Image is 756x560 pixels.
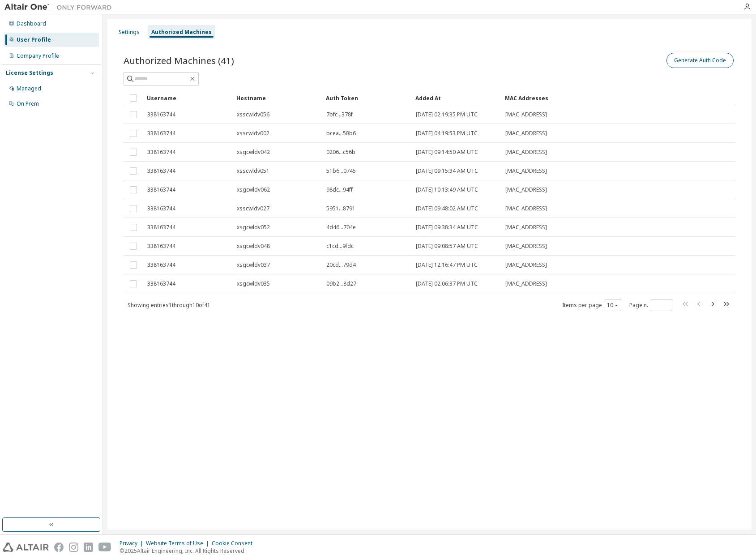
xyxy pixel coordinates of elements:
span: 338163744 [147,243,175,250]
p: © 2025 Altair Engineering, Inc. All Rights Reserved. [120,547,258,555]
span: 51b6...0745 [326,167,356,175]
span: [DATE] 09:08:57 AM UTC [416,243,478,250]
span: Items per page [562,299,621,311]
span: [MAC_ADDRESS] [505,149,547,156]
span: Page n. [629,299,672,311]
span: 338163744 [147,224,175,231]
div: Auth Token [326,91,408,105]
span: 338163744 [147,149,175,156]
span: Showing entries 1 through 10 of 41 [128,301,210,309]
span: c1cd...9fdc [326,243,354,250]
span: 4d46...704e [326,224,356,231]
img: altair_logo.svg [3,543,49,552]
div: Added At [415,91,498,105]
span: [MAC_ADDRESS] [505,205,547,212]
span: 338163744 [147,280,175,287]
span: xsscwldv051 [237,167,269,175]
span: 20cd...79d4 [326,261,356,269]
span: [DATE] 02:06:37 PM UTC [416,280,478,287]
span: [MAC_ADDRESS] [505,224,547,231]
div: User Profile [17,36,51,43]
span: [DATE] 09:38:34 AM UTC [416,224,478,231]
span: [MAC_ADDRESS] [505,243,547,250]
div: Dashboard [17,20,46,27]
div: Hostname [236,91,319,105]
span: xsgcwldv048 [237,243,270,250]
div: License Settings [6,69,53,77]
span: [MAC_ADDRESS] [505,130,547,137]
span: xsscwldv027 [237,205,269,212]
span: [MAC_ADDRESS] [505,111,547,118]
span: xsscwldv002 [237,130,269,137]
span: 338163744 [147,111,175,118]
img: instagram.svg [69,543,78,552]
img: linkedin.svg [84,543,93,552]
span: 09b2...8d27 [326,280,356,287]
span: [MAC_ADDRESS] [505,186,547,193]
span: [MAC_ADDRESS] [505,167,547,175]
img: youtube.svg [98,543,111,552]
div: Managed [17,85,41,92]
span: 338163744 [147,130,175,137]
span: Authorized Machines (41) [124,54,234,67]
span: xsgcwldv062 [237,186,270,193]
img: facebook.svg [54,543,64,552]
div: Cookie Consent [212,540,258,547]
span: xsgcwldv042 [237,149,270,156]
span: xsgcwldv037 [237,261,270,269]
span: [DATE] 12:16:47 PM UTC [416,261,478,269]
span: [DATE] 09:14:50 AM UTC [416,149,478,156]
span: bcea...58b6 [326,130,356,137]
span: [DATE] 02:19:35 PM UTC [416,111,478,118]
span: 7bfc...378f [326,111,353,118]
button: Generate Auth Code [666,53,734,68]
div: Company Profile [17,52,59,60]
span: 98dc...94ff [326,186,353,193]
div: Settings [119,29,140,36]
div: Privacy [120,540,146,547]
span: [MAC_ADDRESS] [505,261,547,269]
div: MAC Addresses [505,91,641,105]
span: 338163744 [147,261,175,269]
span: 338163744 [147,167,175,175]
div: Website Terms of Use [146,540,212,547]
div: Authorized Machines [151,29,212,36]
span: [DATE] 09:15:34 AM UTC [416,167,478,175]
span: [DATE] 10:13:49 AM UTC [416,186,478,193]
span: 338163744 [147,186,175,193]
span: 338163744 [147,205,175,212]
span: [DATE] 09:48:02 AM UTC [416,205,478,212]
span: [MAC_ADDRESS] [505,280,547,287]
span: 5951...8791 [326,205,355,212]
button: 10 [607,302,619,309]
img: Altair One [4,3,116,12]
div: Username [147,91,229,105]
span: xsgcwldv035 [237,280,270,287]
span: [DATE] 04:19:53 PM UTC [416,130,478,137]
span: xsgcwldv052 [237,224,270,231]
span: xsscwldv056 [237,111,269,118]
span: 0206...c56b [326,149,355,156]
div: On Prem [17,100,39,107]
